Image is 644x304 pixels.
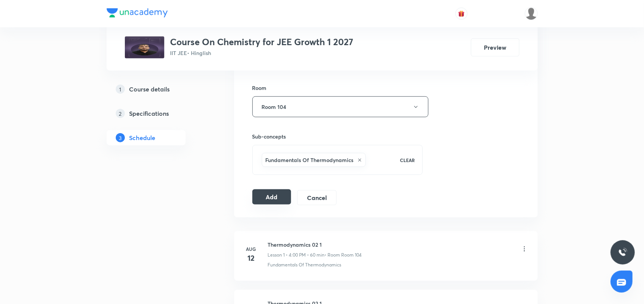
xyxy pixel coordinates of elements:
[252,132,423,140] h6: Sub-concepts
[116,109,125,118] p: 2
[471,38,520,57] button: Preview
[125,36,164,58] img: 956c1681e57d44fc865c8c073cb44a31.png
[107,8,168,17] img: Company Logo
[116,133,125,142] p: 3
[268,241,362,249] h6: Thermodynamics 02 1
[455,8,468,20] button: avatar
[525,7,538,20] img: Bhuwan Singh
[297,190,336,205] button: Cancel
[129,85,170,94] h5: Course details
[252,84,267,92] h6: Room
[129,109,169,118] h5: Specifications
[458,10,465,17] img: avatar
[325,252,362,258] p: • Room Room 104
[107,82,210,97] a: 1Course details
[252,96,428,117] button: Room 104
[252,189,291,205] button: Add
[107,8,168,19] a: Company Logo
[244,246,259,252] h6: Aug
[618,248,627,257] img: ttu
[170,36,354,47] h3: Course On Chemistry for JEE Growth 1 2027
[268,261,342,268] p: Fundamentals Of Thermodynamics
[268,252,325,258] p: Lesson 1 • 4:00 PM • 60 min
[400,157,415,164] p: CLEAR
[244,252,259,264] h4: 12
[107,106,210,121] a: 2Specifications
[116,85,125,94] p: 1
[266,156,354,164] h6: Fundamentals Of Thermodynamics
[129,133,156,142] h5: Schedule
[170,49,354,57] p: IIT JEE • Hinglish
